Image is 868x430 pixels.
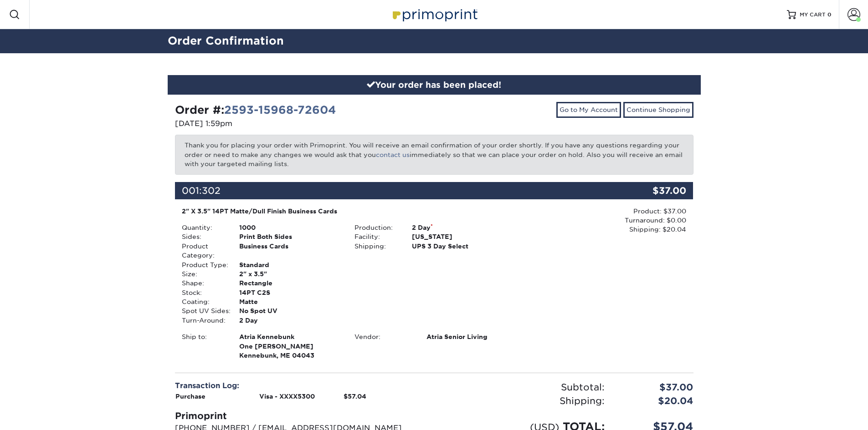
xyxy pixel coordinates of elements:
[224,103,336,116] a: 2593-15968-72604
[239,332,341,359] strong: Kennebunk, ME 04043
[175,380,427,391] div: Transaction Log:
[175,306,232,315] div: Spot UV Sides:
[405,242,520,251] div: UPS 3 Day Select
[175,232,232,241] div: Sides:
[611,394,700,408] div: $20.04
[175,135,693,174] p: Thank you for placing your order with Primoprint. You will receive an email confirmation of your ...
[175,269,232,278] div: Size:
[175,409,427,423] div: Primoprint
[232,316,348,325] div: 2 Day
[175,103,336,116] strong: Order #:
[348,232,405,241] div: Facility:
[175,223,232,232] div: Quantity:
[607,182,693,199] div: $37.00
[376,151,410,158] a: contact us
[348,223,405,232] div: Production:
[232,306,348,315] div: No Spot UV
[405,223,520,232] div: 2 Day
[232,278,348,288] div: Rectangle
[175,297,232,306] div: Coating:
[434,394,611,408] div: Shipping:
[623,102,693,117] a: Continue Shopping
[175,118,427,129] p: [DATE] 1:59pm
[420,332,520,341] div: Atria Senior Living
[232,269,348,278] div: 2" x 3.5"
[232,223,348,232] div: 1000
[827,11,832,18] span: 0
[175,182,607,199] div: 001:
[259,393,315,400] strong: Visa - XXXX5300
[239,332,341,341] span: Atria Kennebunk
[434,380,611,394] div: Subtotal:
[239,342,341,351] span: One [PERSON_NAME]
[389,5,480,24] img: Primoprint
[348,242,405,251] div: Shipping:
[348,332,420,341] div: Vendor:
[232,260,348,269] div: Standard
[800,11,826,19] span: MY CART
[161,33,708,50] h2: Order Confirmation
[344,393,366,400] strong: $57.04
[182,207,514,216] div: 2" X 3.5" 14PT Matte/Dull Finish Business Cards
[405,232,520,241] div: [US_STATE]
[168,75,701,95] div: Your order has been placed!
[175,242,232,260] div: Product Category:
[175,316,232,325] div: Turn-Around:
[175,393,205,400] strong: Purchase
[520,207,686,234] div: Product: $37.00 Turnaround: $0.00 Shipping: $20.04
[175,278,232,288] div: Shape:
[175,260,232,269] div: Product Type:
[232,297,348,306] div: Matte
[202,185,221,196] span: 302
[556,102,621,117] a: Go to My Account
[232,232,348,241] div: Print Both Sides
[232,288,348,297] div: 14PT C2S
[175,288,232,297] div: Stock:
[611,380,700,394] div: $37.00
[175,332,232,360] div: Ship to:
[232,242,348,260] div: Business Cards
